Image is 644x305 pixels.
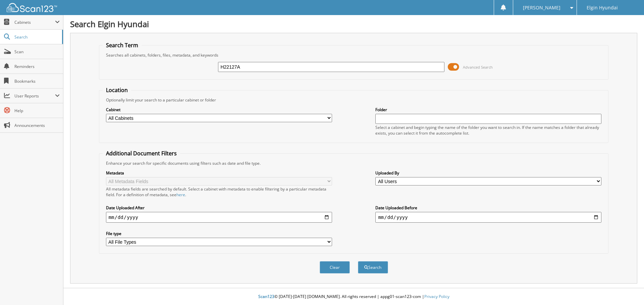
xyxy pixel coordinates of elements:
button: Clear [320,261,350,274]
legend: Additional Document Filters [103,150,180,157]
label: Uploaded By [375,170,601,176]
input: end [375,212,601,223]
img: scan123-logo-white.svg [7,3,57,12]
span: Advanced Search [463,65,493,70]
div: Searches all cabinets, folders, files, metadata, and keywords [103,52,605,58]
div: Select a cabinet and begin typing the name of the folder you want to search in. If the name match... [375,125,601,136]
legend: Location [103,86,131,94]
span: Reminders [14,64,60,69]
button: Search [358,261,388,274]
iframe: Chat Widget [610,273,644,305]
label: Metadata [106,170,332,176]
input: start [106,212,332,223]
span: Elgin Hyundai [587,6,618,10]
span: Scan123 [258,294,274,299]
legend: Search Term [103,42,142,49]
div: All metadata fields are searched by default. Select a cabinet with metadata to enable filtering b... [106,186,332,198]
label: Date Uploaded After [106,205,332,211]
label: Cabinet [106,107,332,112]
h1: Search Elgin Hyundai [70,18,637,29]
label: Date Uploaded Before [375,205,601,211]
div: Optionally limit your search to a particular cabinet or folder [103,97,605,103]
span: Cabinets [14,19,55,25]
span: Help [14,108,60,113]
span: Announcements [14,123,60,128]
span: [PERSON_NAME] [523,6,560,10]
span: User Reports [14,93,55,99]
span: Search [14,34,59,40]
label: File type [106,231,332,236]
a: here [176,192,185,198]
div: Enhance your search for specific documents using filters such as date and file type. [103,160,605,166]
div: © [DATE]-[DATE] [DOMAIN_NAME]. All rights reserved | appg01-scan123-com | [63,289,644,305]
a: Privacy Policy [424,294,449,299]
span: Bookmarks [14,78,60,84]
label: Folder [375,107,601,112]
span: Scan [14,49,60,55]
